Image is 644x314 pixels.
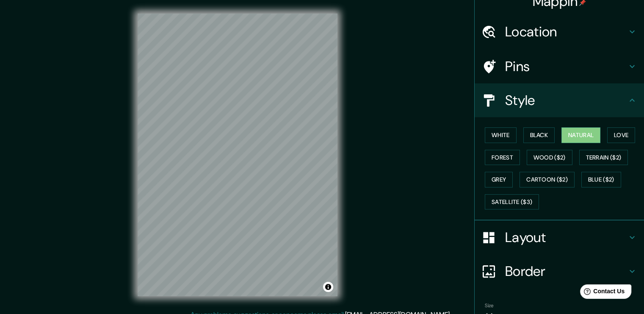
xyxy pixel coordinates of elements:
[505,58,627,75] h4: Pins
[485,150,520,165] button: Forest
[579,150,628,165] button: Terrain ($2)
[561,127,600,143] button: Natural
[475,50,644,83] div: Pins
[505,92,627,109] h4: Style
[323,282,333,292] button: Toggle attribution
[505,23,627,40] h4: Location
[505,263,627,280] h4: Border
[475,254,644,288] div: Border
[485,127,517,143] button: White
[505,229,627,246] h4: Layout
[607,127,635,143] button: Love
[520,172,575,187] button: Cartoon ($2)
[523,127,555,143] button: Black
[475,220,644,254] div: Layout
[581,172,621,187] button: Blue ($2)
[475,15,644,49] div: Location
[475,83,644,117] div: Style
[485,194,539,210] button: Satellite ($3)
[485,172,513,187] button: Grey
[138,14,337,296] canvas: Map
[527,150,572,165] button: Wood ($2)
[485,302,494,309] label: Size
[569,281,635,305] iframe: Help widget launcher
